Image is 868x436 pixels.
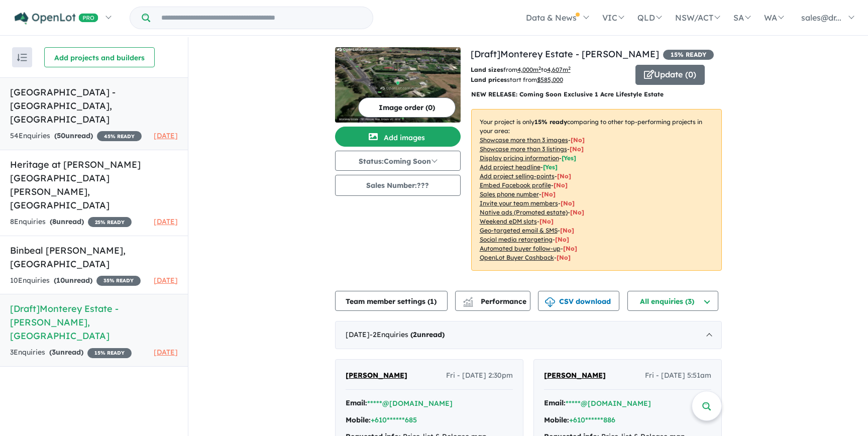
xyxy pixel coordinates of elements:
u: 4,000 m [517,66,541,73]
span: [DATE] [154,276,178,285]
button: CSV download [538,291,619,311]
span: 15 % READY [87,348,132,358]
h5: [GEOGRAPHIC_DATA] - [GEOGRAPHIC_DATA] , [GEOGRAPHIC_DATA] [10,85,178,126]
span: - 2 Enquir ies [370,330,445,339]
img: Monterey Estate - Drouin [335,47,461,123]
u: Embed Facebook profile [480,181,551,189]
span: 45 % READY [97,131,142,141]
button: Sales Number:??? [335,175,461,196]
u: Native ads (Promoted estate) [480,208,568,216]
span: 25 % READY [88,217,132,227]
u: Invite your team members [480,199,558,207]
strong: ( unread) [54,276,92,285]
button: Add projects and builders [44,47,155,67]
div: 54 Enquir ies [10,130,142,142]
h5: [Draft] Monterey Estate - [PERSON_NAME] , [GEOGRAPHIC_DATA] [10,302,178,343]
span: [PERSON_NAME] [346,371,407,380]
u: Geo-targeted email & SMS [480,227,558,234]
span: [No] [570,208,584,216]
button: Add images [335,127,461,147]
p: Your project is only comparing to other top-performing projects in your area: - - - - - - - - - -... [471,109,722,271]
span: 8 [52,217,56,226]
a: [PERSON_NAME] [544,370,606,382]
span: [No] [557,254,571,261]
p: from [471,65,628,75]
button: Status:Coming Soon [335,151,461,171]
u: 4,607 m [547,66,571,73]
img: download icon [545,297,555,307]
u: Showcase more than 3 listings [480,145,567,153]
span: 15 % READY [663,50,714,60]
u: $ 585,000 [537,76,563,83]
span: [ No ] [541,190,556,198]
span: sales@dr... [801,13,841,23]
div: [DATE] [335,321,722,349]
b: 15 % ready [534,118,567,126]
span: to [541,66,571,73]
a: [Draft]Monterey Estate - [PERSON_NAME] [471,48,659,60]
p: NEW RELEASE: Coming Soon Exclusive 1 Acre Lifestyle Estate [471,89,722,99]
strong: ( unread) [54,131,93,140]
b: Land prices [471,76,507,83]
h5: Heritage at [PERSON_NAME][GEOGRAPHIC_DATA][PERSON_NAME] , [GEOGRAPHIC_DATA] [10,158,178,212]
strong: Mobile: [544,415,569,424]
span: 10 [56,276,65,285]
button: Update (0) [635,65,705,85]
u: Social media retargeting [480,236,553,243]
strong: Email: [346,398,367,407]
u: Add project selling-points [480,172,555,180]
sup: 2 [538,65,541,71]
span: 3 [52,348,56,357]
span: 1 [430,297,434,306]
span: [No] [560,227,574,234]
span: [No] [539,217,554,225]
sup: 2 [568,65,571,71]
span: [ No ] [554,181,568,189]
span: Fri - [DATE] 2:30pm [446,370,513,382]
span: [DATE] [154,131,178,140]
img: bar-chart.svg [463,300,473,307]
input: Try estate name, suburb, builder or developer [152,7,371,29]
button: Performance [455,291,530,311]
u: OpenLot Buyer Cashback [480,254,554,261]
span: 50 [57,131,65,140]
u: Add project headline [480,163,540,171]
div: 8 Enquir ies [10,216,132,228]
div: 3 Enquir ies [10,347,132,359]
img: line-chart.svg [463,297,472,302]
span: 2 [413,330,417,339]
span: [ No ] [557,172,571,180]
u: Weekend eDM slots [480,217,537,225]
span: [DATE] [154,348,178,357]
strong: ( unread) [49,348,83,357]
strong: Mobile: [346,415,371,424]
h5: Binbeal [PERSON_NAME] , [GEOGRAPHIC_DATA] [10,244,178,271]
u: Display pricing information [480,154,559,162]
img: sort.svg [17,54,27,61]
span: [No] [555,236,569,243]
strong: ( unread) [50,217,84,226]
img: Openlot PRO Logo White [15,12,98,25]
span: [No] [563,245,577,252]
u: Automated buyer follow-up [480,245,561,252]
span: [PERSON_NAME] [544,371,606,380]
u: Showcase more than 3 images [480,136,568,144]
span: [ No ] [561,199,575,207]
a: [PERSON_NAME] [346,370,407,382]
span: [DATE] [154,217,178,226]
button: Team member settings (1) [335,291,448,311]
b: Land sizes [471,66,503,73]
span: [ Yes ] [562,154,576,162]
p: start from [471,75,628,85]
button: All enquiries (3) [627,291,718,311]
span: Fri - [DATE] 5:51am [645,370,711,382]
span: 35 % READY [96,276,141,286]
strong: ( unread) [410,330,445,339]
strong: Email: [544,398,566,407]
u: Sales phone number [480,190,539,198]
button: Image order (0) [358,97,456,118]
span: [ No ] [570,145,584,153]
div: 10 Enquir ies [10,275,141,287]
span: Performance [465,297,526,306]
